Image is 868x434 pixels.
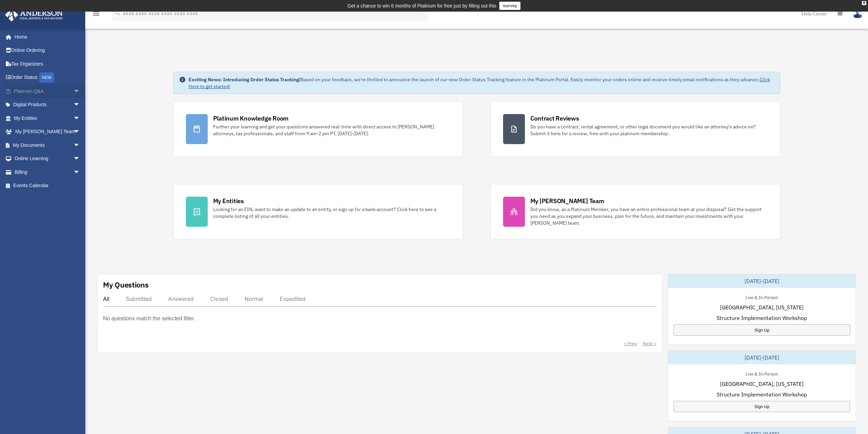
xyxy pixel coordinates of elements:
span: [GEOGRAPHIC_DATA], [US_STATE] [720,303,804,311]
a: Digital Productsarrow_drop_down [5,98,90,112]
div: Expedited [280,295,306,302]
div: My Entities [213,197,244,205]
div: Closed [210,295,228,302]
span: Structure Implementation Workshop [717,390,807,398]
a: survey [499,2,520,10]
a: My [PERSON_NAME] Teamarrow_drop_down [5,125,90,139]
span: arrow_drop_down [73,111,87,125]
div: My Questions [103,280,149,290]
a: Billingarrow_drop_down [5,165,90,179]
div: [DATE]-[DATE] [668,351,856,364]
a: Tax Organizers [5,57,90,71]
div: Contract Reviews [530,114,579,123]
i: search [114,9,121,17]
a: My [PERSON_NAME] Team Did you know, as a Platinum Member, you have an entire professional team at... [490,184,780,239]
span: arrow_drop_down [73,165,87,179]
a: Events Calendar [5,179,90,193]
img: Anderson Advisors Platinum Portal [3,8,65,22]
span: Structure Implementation Workshop [717,314,807,322]
div: NEW [39,72,54,83]
div: Looking for an EIN, want to make an update to an entity, or sign up for a bank account? Click her... [213,206,451,220]
div: Live & In-Person [740,370,783,377]
a: Home [5,30,87,44]
a: Contract Reviews Do you have a contract, rental agreement, or other legal document you would like... [490,101,780,157]
div: Submitted [126,295,152,302]
a: Click Here to get started! [189,76,770,89]
div: All [103,295,109,302]
div: Get a chance to win 6 months of Platinum for free just by filling out this [348,2,497,10]
div: Further your learning and get your questions answered real-time with direct access to [PERSON_NAM... [213,123,451,137]
span: arrow_drop_down [73,98,87,112]
a: My Entitiesarrow_drop_down [5,111,90,125]
div: Normal [245,295,263,302]
p: No questions match the selected filter. [103,314,195,323]
strong: Exciting News: Introducing Order Status Tracking! [189,76,300,83]
div: Answered [168,295,194,302]
a: Online Ordering [5,44,90,57]
div: Based on your feedback, we're thrilled to announce the launch of our new Order Status Tracking fe... [189,76,775,90]
a: My Entities Looking for an EIN, want to make an update to an entity, or sign up for a bank accoun... [173,184,463,239]
span: arrow_drop_down [73,125,87,139]
div: Do you have a contract, rental agreement, or other legal document you would like an attorney's ad... [530,123,768,137]
i: menu [92,10,100,18]
a: My Documentsarrow_drop_down [5,138,90,152]
span: arrow_drop_down [73,84,87,98]
div: Live & In-Person [740,293,783,300]
span: arrow_drop_down [73,138,87,152]
a: Online Learningarrow_drop_down [5,152,90,166]
a: Platinum Q&Aarrow_drop_down [5,84,90,98]
div: Platinum Knowledge Room [213,114,289,123]
a: Order StatusNEW [5,71,90,85]
a: menu [92,12,100,18]
span: [GEOGRAPHIC_DATA], [US_STATE] [720,380,804,388]
div: Did you know, as a Platinum Member, you have an entire professional team at your disposal? Get th... [530,206,768,226]
div: My [PERSON_NAME] Team [530,197,604,205]
div: close [862,1,866,5]
a: Platinum Knowledge Room Further your learning and get your questions answered real-time with dire... [173,101,463,157]
img: User Pic [853,9,863,18]
span: arrow_drop_down [73,152,87,166]
a: Sign Up [674,324,850,336]
div: [DATE]-[DATE] [668,274,856,288]
a: Sign Up [674,401,850,412]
